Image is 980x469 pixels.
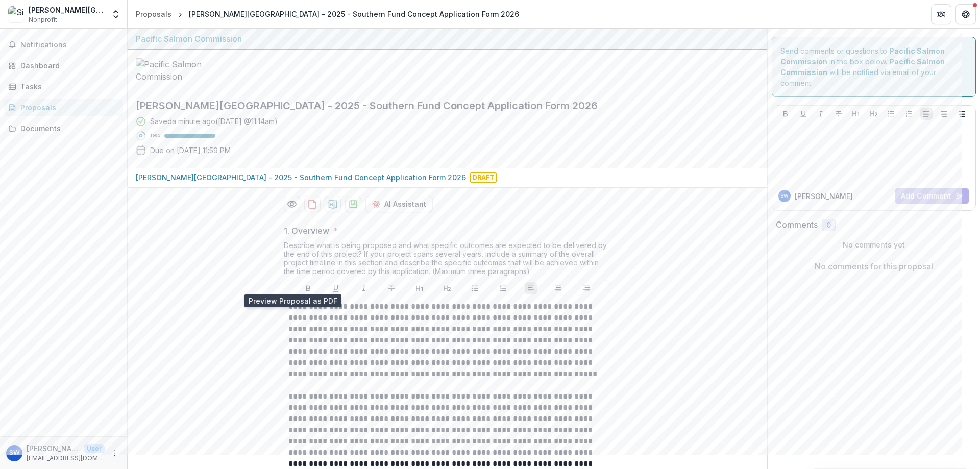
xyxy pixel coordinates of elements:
div: Pacific Salmon Commission [136,33,759,45]
div: [PERSON_NAME][GEOGRAPHIC_DATA] [29,5,105,15]
div: Saved a minute ago ( [DATE] @ 11:14am ) [150,116,278,127]
button: Align Right [955,108,968,120]
button: Align Left [525,282,537,294]
button: Align Left [920,108,933,120]
div: Documents [20,123,115,134]
button: Heading 1 [850,108,862,120]
p: No comments for this proposal [815,260,933,273]
p: User [84,444,105,453]
button: Preview 48ab667b-45fe-40ea-9164-56172b02c4b5-0.pdf [284,196,300,212]
button: Strike [385,282,398,294]
button: Italicize [358,282,370,294]
button: download-proposal [304,196,321,212]
button: Get Help [955,4,976,24]
button: download-proposal [345,196,361,212]
span: 0 [826,221,831,230]
button: Add Comment [895,188,969,204]
img: Pacific Salmon Commission [136,58,238,83]
div: Describe what is being proposed and what specific outcomes are expected to be delivered by the en... [284,241,610,280]
p: 1. Overview [284,225,329,237]
div: Dashboard [20,60,115,71]
button: Bullet List [469,282,481,294]
button: Align Center [552,282,565,294]
div: Tasks [20,81,115,92]
p: [PERSON_NAME] [27,443,80,454]
button: Align Center [938,108,950,120]
h2: [PERSON_NAME][GEOGRAPHIC_DATA] - 2025 - Southern Fund Concept Application Form 2026 [136,100,743,112]
button: Underline [797,108,810,120]
p: No comments yet [776,239,972,250]
p: [PERSON_NAME] [795,191,853,202]
button: download-proposal [325,196,341,212]
div: Sam Wilson [9,450,20,456]
button: More [109,447,121,459]
button: Ordered List [497,282,509,294]
span: Notifications [20,41,119,50]
div: Proposals [136,9,171,19]
img: Simon Fraser University [8,6,24,22]
span: Nonprofit [29,15,57,24]
span: Draft [470,172,497,183]
button: Underline [330,282,342,294]
button: Open entity switcher [109,4,123,24]
div: [PERSON_NAME][GEOGRAPHIC_DATA] - 2025 - Southern Fund Concept Application Form 2026 [189,9,519,19]
button: Align Right [580,282,593,294]
h2: Comments [776,220,818,230]
button: Heading 2 [868,108,880,120]
p: [EMAIL_ADDRESS][DOMAIN_NAME] [27,454,105,463]
p: Due on [DATE] 11:59 PM [150,145,231,156]
p: 100 % [150,132,160,139]
button: Strike [832,108,845,120]
button: AI Assistant [365,196,433,212]
div: Proposals [20,102,115,113]
button: Italicize [815,108,827,120]
button: Ordered List [903,108,915,120]
button: Bold [779,108,792,120]
div: Sam Wilson [780,193,789,199]
button: Bold [302,282,314,294]
button: Bullet List [885,108,897,120]
nav: breadcrumb [132,7,523,21]
button: Heading 1 [413,282,426,294]
button: Heading 2 [441,282,453,294]
p: [PERSON_NAME][GEOGRAPHIC_DATA] - 2025 - Southern Fund Concept Application Form 2026 [136,172,466,183]
div: Send comments or questions to in the box below. will be notified via email of your comment. [772,37,976,97]
button: Partners [931,4,951,24]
